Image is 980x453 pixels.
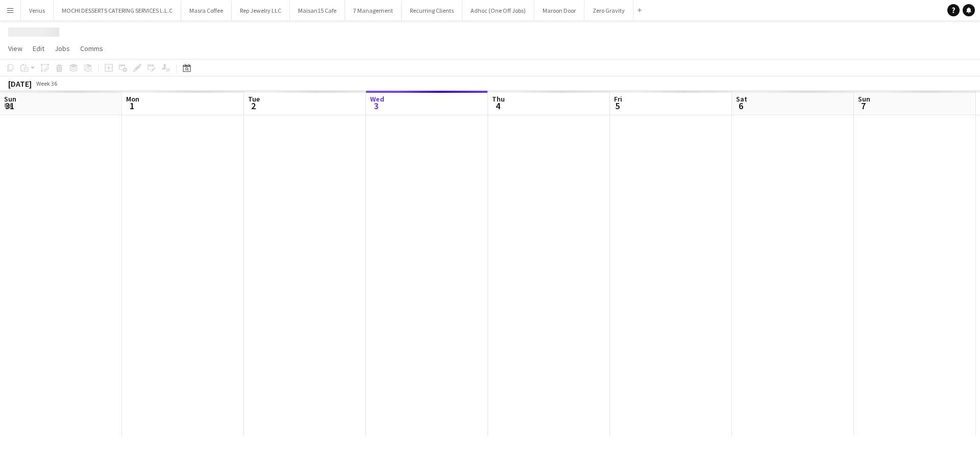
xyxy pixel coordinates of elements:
span: Thu [492,94,505,104]
span: Sat [736,94,747,104]
button: Rep Jewelry LLC [232,1,290,20]
span: 3 [369,100,384,112]
span: 4 [491,100,505,112]
button: MOCHI DESSERTS CATERING SERVICES L.L.C [54,1,181,20]
span: 5 [612,100,622,112]
button: Maroon Door [534,1,584,20]
span: Wed [370,94,384,104]
span: Jobs [55,44,70,53]
span: Week 36 [34,80,59,87]
span: 2 [247,100,260,112]
button: 7 Management [345,1,402,20]
button: Recurring Clients [402,1,462,20]
span: Mon [126,94,139,104]
button: Zero Gravity [584,1,633,20]
button: Adhoc (One Off Jobs) [462,1,534,20]
span: View [8,44,22,53]
span: 31 [3,100,16,112]
button: Masra Coffee [181,1,232,20]
span: 7 [856,100,870,112]
span: Fri [614,94,622,104]
a: View [4,42,27,55]
span: 1 [125,100,139,112]
span: Tue [248,94,260,104]
div: [DATE] [8,79,32,89]
button: Venus [21,1,54,20]
a: Edit [29,42,48,55]
span: 6 [734,100,747,112]
span: Edit [33,44,44,53]
span: Sun [858,94,870,104]
a: Jobs [51,42,74,55]
a: Comms [76,42,107,55]
span: Comms [80,44,103,53]
span: Sun [4,94,16,104]
button: Maisan15 Cafe [290,1,345,20]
